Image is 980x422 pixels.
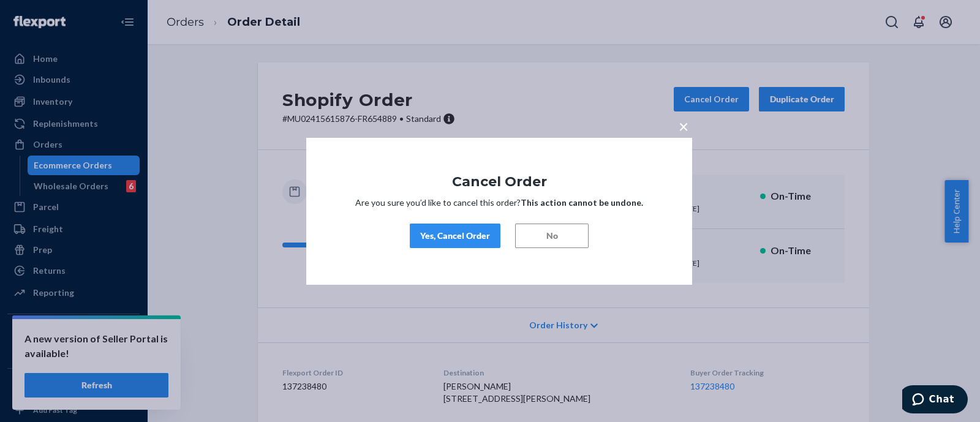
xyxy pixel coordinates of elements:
[343,174,655,189] h1: Cancel Order
[902,385,968,416] iframe: Opens a widget where you can chat to one of our agents
[521,197,643,208] strong: This action cannot be undone.
[420,230,490,242] div: Yes, Cancel Order
[679,115,688,136] span: ×
[343,197,655,209] p: Are you sure you’d like to cancel this order?
[515,224,589,248] button: No
[410,224,500,248] button: Yes, Cancel Order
